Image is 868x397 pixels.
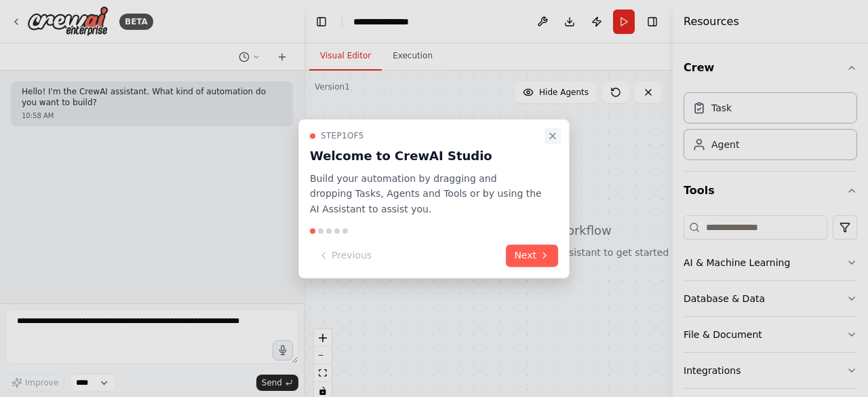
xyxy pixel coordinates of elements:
[321,130,364,141] span: Step 1 of 5
[310,171,542,217] p: Build your automation by dragging and dropping Tasks, Agents and Tools or by using the AI Assista...
[506,244,558,267] button: Next
[310,244,380,267] button: Previous
[312,12,331,31] button: Hide left sidebar
[545,128,561,144] button: Close walkthrough
[310,147,542,166] h3: Welcome to CrewAI Studio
